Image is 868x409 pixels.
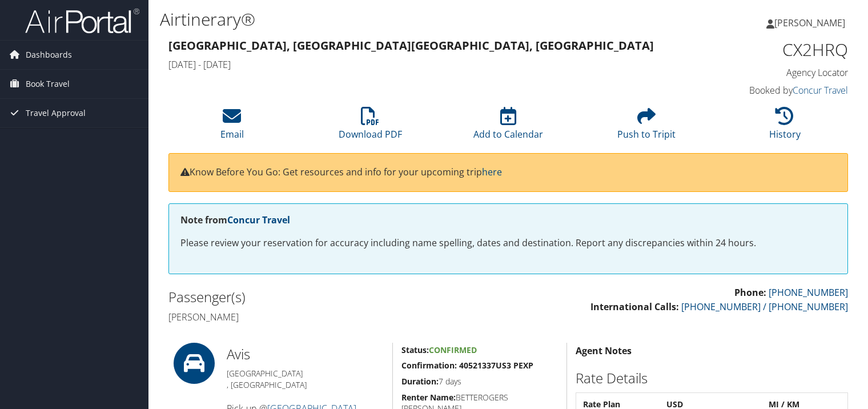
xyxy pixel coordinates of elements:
h4: [PERSON_NAME] [168,311,500,323]
a: Email [220,113,244,141]
strong: Note from [180,214,290,226]
span: [PERSON_NAME] [774,17,845,29]
a: Concur Travel [227,214,290,226]
strong: Renter Name: [401,392,456,403]
a: here [482,166,502,178]
h1: CX2HRQ [691,38,848,62]
p: Know Before You Go: Get resources and info for your upcoming trip [180,165,836,180]
a: [PHONE_NUMBER] [769,286,848,299]
strong: Status: [401,344,429,355]
strong: Confirmation: 40521337US3 PEXP [401,360,533,371]
h2: Avis [227,344,384,364]
a: Add to Calendar [473,113,543,141]
a: Download PDF [339,113,402,141]
h4: Agency Locator [691,66,848,79]
strong: International Calls: [590,300,679,313]
span: Travel Approval [26,99,86,127]
a: Push to Tripit [617,113,676,141]
h4: Booked by [691,84,848,97]
span: Book Travel [26,70,70,98]
strong: Phone: [734,286,766,299]
a: [PERSON_NAME] [766,6,857,40]
span: Confirmed [429,344,477,355]
a: History [769,113,801,141]
strong: Duration: [401,376,439,387]
strong: [GEOGRAPHIC_DATA], [GEOGRAPHIC_DATA] [GEOGRAPHIC_DATA], [GEOGRAPHIC_DATA] [168,38,654,53]
strong: Agent Notes [576,344,632,357]
h2: Passenger(s) [168,287,500,307]
h5: [GEOGRAPHIC_DATA] , [GEOGRAPHIC_DATA] [227,368,384,390]
img: airportal-logo.png [25,7,139,34]
span: Dashboards [26,41,72,69]
p: Please review your reservation for accuracy including name spelling, dates and destination. Repor... [180,236,836,251]
a: [PHONE_NUMBER] / [PHONE_NUMBER] [681,300,848,313]
h4: [DATE] - [DATE] [168,58,674,71]
h2: Rate Details [576,368,848,388]
h5: 7 days [401,376,558,387]
a: Concur Travel [793,84,848,97]
h1: Airtinerary® [160,7,624,31]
